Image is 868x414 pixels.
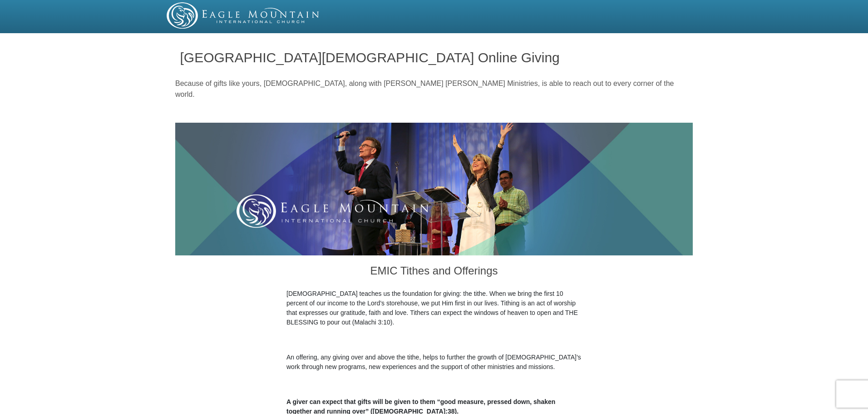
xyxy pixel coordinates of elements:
img: EMIC [167,2,320,29]
h1: [GEOGRAPHIC_DATA][DEMOGRAPHIC_DATA] Online Giving [180,50,688,65]
p: Because of gifts like yours, [DEMOGRAPHIC_DATA], along with [PERSON_NAME] [PERSON_NAME] Ministrie... [175,78,693,100]
h3: EMIC Tithes and Offerings [286,255,582,289]
p: [DEMOGRAPHIC_DATA] teaches us the foundation for giving: the tithe. When we bring the first 10 pe... [286,289,582,327]
p: An offering, any giving over and above the tithe, helps to further the growth of [DEMOGRAPHIC_DAT... [286,353,582,372]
